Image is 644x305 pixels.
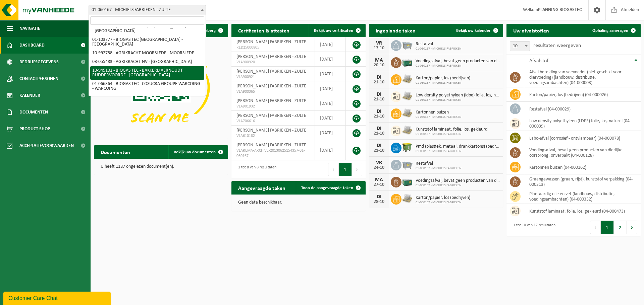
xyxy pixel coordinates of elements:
span: RED25000805 [236,45,310,50]
div: DI [372,75,386,80]
span: Voedingsafval, bevat geen producten van dierlijke oorsprong, onverpakt [416,178,500,183]
a: Bekijk uw kalender [451,24,502,37]
p: U heeft 1187 ongelezen document(en). [101,164,221,169]
span: Contactpersonen [19,70,58,87]
span: Acceptatievoorwaarden [19,137,74,154]
span: Karton/papier, los (bedrijven) [416,195,470,201]
li: 01-066364 - BIOGAS TEC - COSUCRA GROUPE WARCOING - WARCOING [90,80,204,93]
img: LP-PA-00000-WDN-11 [401,73,413,85]
img: LP-PA-00000-WDN-11 [401,90,413,102]
span: Navigatie [19,20,40,37]
img: LP-PA-00000-WDN-11 [401,125,413,136]
a: Bekijk uw documenten [168,145,227,159]
span: [PERSON_NAME] FABRIEKEN - ZULTE [236,84,306,89]
span: 01-060167 - MICHIELS FABRIEKEN - ZULTE [89,5,206,15]
div: 20-10 [372,63,386,68]
span: 01-060167 - MICHIELS FABRIEKEN [416,47,461,51]
span: VLA900365 [236,89,310,94]
div: 21-10 [372,114,386,119]
span: Ophaling aanvragen [592,28,628,33]
span: [PERSON_NAME] FABRIEKEN - ZULTE [236,143,306,148]
div: 28-10 [372,200,386,204]
button: Next [627,221,637,234]
a: Ophaling aanvragen [587,24,640,37]
td: restafval (04-000029) [524,102,641,116]
div: DI [372,109,386,114]
span: Verberg [201,28,216,33]
a: Toon de aangevraagde taken [296,181,365,195]
span: Voedingsafval, bevat geen producten van dierlijke oorsprong, onverpakt [416,59,500,64]
div: VR [372,41,386,46]
img: LP-PA-00000-WDN-11 [401,107,413,119]
td: plantaardig olie en vet (landbouw, distributie, voedingsambachten) (04-000332) [524,189,641,204]
td: labo-afval (corrosief - ontvlambaar) (04-000078) [524,131,641,145]
span: [PERSON_NAME] FABRIEKEN - ZULTE [236,128,306,133]
td: [DATE] [315,111,346,126]
span: VLA900920 [236,60,310,65]
div: 17-10 [372,46,386,51]
div: DI [372,143,386,148]
span: 01-060167 - MICHIELS FABRIEKEN [416,64,500,68]
div: 24-10 [372,165,386,170]
span: 01-060167 - MICHIELS FABRIEKEN [416,115,461,119]
span: Bekijk uw documenten [174,150,216,154]
span: Low density polyethyleen (ldpe) folie, los, naturel [416,93,500,98]
span: 01-060167 - MICHIELS FABRIEKEN [416,81,470,85]
span: Pmd (plastiek, metaal, drankkartons) (bedrijven) [416,144,500,149]
span: Dashboard [19,37,45,54]
button: Verberg [196,24,227,37]
img: PB-LB-0680-HPE-GN-01 [401,56,413,68]
div: 21-10 [372,80,386,85]
td: kunststof laminaat, folie, los, gekleurd (04-000473) [524,204,641,218]
span: [PERSON_NAME] FABRIEKEN - ZULTE [236,98,306,103]
div: MA [372,177,386,182]
button: 2 [614,221,627,234]
strong: PLANNING BIOGASTEC [538,7,582,12]
td: [DATE] [315,37,346,52]
div: VR [372,160,386,165]
p: Geen data beschikbaar. [238,200,359,205]
span: Karton/papier, los (bedrijven) [416,76,470,81]
span: VLA900921 [236,74,310,80]
span: Bedrijfsgegevens [19,54,59,70]
li: 10-945101 - BIOGAS TEC - BAKKERIJ AERNOUDT RUDDERVOORDE - [GEOGRAPHIC_DATA] [90,66,204,80]
h2: Aangevraagde taken [231,181,292,194]
div: 1 tot 10 van 17 resultaten [510,220,555,235]
div: 21-10 [372,148,386,153]
label: resultaten weergeven [533,43,581,48]
button: 1 [601,221,614,234]
span: 10 [510,41,530,51]
span: 01-060167 - MICHIELS FABRIEKEN - ZULTE [89,5,206,15]
div: 21-10 [372,97,386,102]
button: Next [352,163,362,176]
td: [DATE] [315,96,346,111]
td: karton/papier, los (bedrijven) (04-000026) [524,87,641,102]
span: [PERSON_NAME] FABRIEKEN - ZULTE [236,113,306,118]
div: DI [372,194,386,200]
span: Kartonnen buizen [416,110,461,115]
td: kartonnen buizen (04-000162) [524,160,641,174]
span: 10 [510,42,530,51]
span: 01-060167 - MICHIELS FABRIEKEN [416,149,500,153]
div: DI [372,92,386,97]
h2: Uw afvalstoffen [506,24,556,37]
img: LP-PA-00000-WDN-11 [401,193,413,204]
span: Afvalstof [529,58,548,64]
span: Bekijk uw certificaten [314,28,353,33]
img: WB-2500-GAL-GY-01 [401,159,413,170]
span: Documenten [19,104,48,121]
td: [DATE] [315,126,346,140]
span: 01-060167 - MICHIELS FABRIEKEN [416,98,500,102]
span: Kalender [19,87,40,104]
span: Restafval [416,42,461,47]
span: VLA610182 [236,133,310,139]
img: PB-LB-0680-HPE-GN-01 [401,176,413,187]
td: [DATE] [315,52,346,67]
li: 10-992758 - AGRIKRACHT MOORSLEDE - MOORSLEDE [90,49,204,58]
div: DI [372,126,386,131]
td: afval bereiding van veevoeder (niet geschikt voor diervoeding) (landbouw, distributie, voedingsam... [524,67,641,87]
span: 01-060167 - MICHIELS FABRIEKEN [416,183,500,187]
img: WB-2500-GAL-GY-01 [401,39,413,51]
span: [PERSON_NAME] FABRIEKEN - ZULTE [236,69,306,74]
